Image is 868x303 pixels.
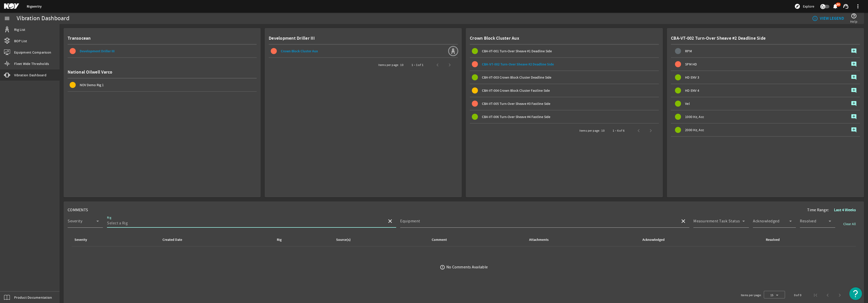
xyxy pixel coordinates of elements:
span: HD ENV 3 [685,76,699,79]
div: Severity [74,237,156,243]
span: Explore [803,4,814,9]
span: CBA-VT-001 Turn-Over Sheave #1 Deadline Side [482,49,552,53]
mat-icon: add_comment [851,48,857,54]
span: CBA-VT-003 Crown Block Cluster Deadline Side [482,75,551,80]
span: 2000 Hz, Acc [685,128,704,132]
div: Acknowledged [642,237,665,243]
span: SPM HD [685,62,697,66]
span: Product Documentation [14,295,52,300]
mat-icon: explore [794,3,800,9]
button: NOV Demo Rig 1 [68,79,257,91]
span: Rig List [14,27,25,32]
button: Explore [792,2,816,10]
button: 86 [832,4,838,9]
div: Attachments [529,237,549,243]
input: Select a Rig [107,220,383,226]
span: RPM [685,49,692,53]
div: 10 [601,128,605,133]
button: Open Resource Center [849,287,862,300]
button: Clear All [839,219,860,228]
mat-label: Severity [68,219,82,224]
mat-icon: close [387,218,393,224]
div: Transocean [68,32,257,45]
div: Vibration Dashboard [17,16,69,21]
mat-icon: support_agent [843,3,849,9]
a: Rigsentry [27,4,42,9]
mat-icon: add_comment [851,114,857,120]
div: Rig [276,237,329,243]
b: Last 4 Weeks [834,207,856,213]
mat-label: Rig [107,216,111,220]
span: Clear All [843,221,856,226]
button: more_vert [852,0,864,12]
div: Items per page: [378,62,399,67]
mat-icon: error_outline [440,265,445,270]
div: Items per page: [741,293,762,298]
span: Crown Block Cluster Aux [281,49,318,54]
div: 10 [400,62,403,67]
div: National Oilwell Varco [68,66,257,79]
input: Select Equipment [400,220,676,226]
span: Help [850,19,857,24]
div: Attachments [528,237,636,243]
mat-icon: notifications [832,3,838,9]
div: Acknowledged [642,237,759,243]
div: Development Driller III [269,32,458,45]
span: Development Driller III [80,49,115,54]
div: Resolved [765,237,852,243]
span: CBA-VT-006 Turn-Over Sheave #4 Fastline Side [482,114,550,119]
mat-icon: vibration [4,72,10,78]
mat-icon: add_comment [851,101,857,107]
button: CBA-VT-005 Turn-Over Sheave #3 Fastline Side [470,97,659,110]
span: BOP List [14,38,27,43]
button: Crown Block Cluster Aux [269,45,448,57]
div: Created Date [162,237,270,243]
div: Items per page: [579,128,600,133]
mat-label: Acknowledged [753,219,779,224]
span: Fleet Wide Thresholds [14,61,49,66]
div: No Comments Available [446,265,488,270]
div: Crown Block Cluster Aux [470,32,659,45]
b: VIEW LEGEND [820,16,844,21]
button: CBA-VT-001 Turn-Over Sheave #1 Deadline Side [470,45,659,57]
span: Vibration Dashboard [14,73,46,78]
div: CBA-VT-002 Turn-Over Sheave #2 Deadline Side [671,32,860,45]
button: CBA-VT-004 Crown Block Cluster Fastline Side [470,84,659,97]
div: Time Range: [807,205,860,215]
mat-icon: add_comment [851,74,857,80]
div: Source(s) [336,237,351,243]
span: NOV Demo Rig 1 [80,83,104,87]
span: CBA-VT-004 Crown Block Cluster Fastline Side [482,88,550,93]
mat-label: Resolved [800,219,816,224]
button: CBA-VT-002 Turn-Over Sheave #2 Deadline Side [470,58,659,71]
button: CBA-VT-003 Crown Block Cluster Deadline Side [470,71,659,84]
div: Resolved [766,237,780,243]
button: Last 4 Weeks [830,205,860,215]
mat-icon: add_comment [851,127,857,133]
button: Development Driller III [68,45,257,57]
mat-icon: close [680,218,686,224]
mat-icon: info_outline [812,15,816,21]
mat-label: Measurement Task Status [693,219,740,224]
button: CBA-VT-006 Turn-Over Sheave #4 Fastline Side [470,110,659,123]
div: Rig [277,237,282,243]
div: Comment [432,237,447,243]
mat-icon: help_outline [851,13,857,19]
span: Equipment Comparison [14,50,51,55]
div: 0 of 0 [794,293,801,298]
div: Source(s) [335,237,425,243]
div: Severity [74,237,87,243]
span: CBA-VT-005 Turn-Over Sheave #3 Fastline Side [482,101,550,106]
mat-icon: menu [4,15,10,21]
button: VIEW LEGEND [810,14,846,23]
span: COMMENTS [68,207,88,213]
mat-icon: add_comment [851,87,857,94]
div: 1 – 1 of 1 [412,62,423,67]
div: 1 – 6 of 6 [613,128,625,133]
span: 1000 Hz, Acc [685,115,704,119]
span: Vel [685,102,690,105]
mat-icon: add_comment [851,61,857,67]
div: Comment [431,237,522,243]
span: CBA-VT-002 Turn-Over Sheave #2 Deadline Side [482,62,554,67]
span: HD ENV 4 [685,89,699,92]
